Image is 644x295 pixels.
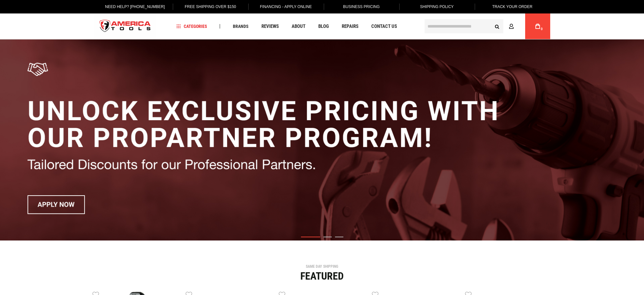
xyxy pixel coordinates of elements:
[532,13,544,39] a: 0
[339,22,361,31] a: Repairs
[259,22,282,31] a: Reviews
[94,14,156,38] a: store logo
[420,4,454,9] span: Shipping Policy
[230,22,251,31] a: Brands
[173,22,210,31] a: Categories
[315,22,332,31] a: Blog
[176,24,207,29] span: Categories
[342,24,358,29] span: Repairs
[233,24,249,29] span: Brands
[318,24,329,29] span: Blog
[94,14,156,38] img: America Tools
[368,22,400,31] a: Contact Us
[289,22,308,31] a: About
[371,24,397,29] span: Contact Us
[491,20,503,32] button: Search
[261,24,279,29] span: Reviews
[541,27,543,31] span: 0
[93,265,552,268] div: SAME DAY SHIPPING
[93,271,552,281] div: Featured
[292,24,305,29] span: About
